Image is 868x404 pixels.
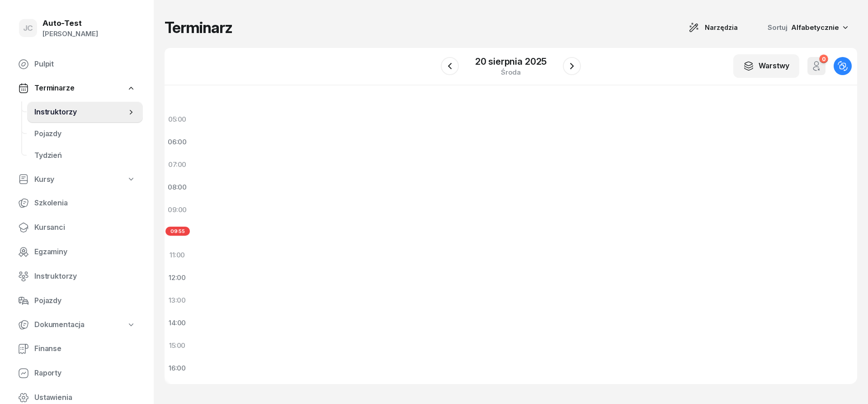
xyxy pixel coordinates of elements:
[27,101,143,123] a: Instruktorzy
[733,54,799,78] button: Warstwy
[475,69,547,76] div: środa
[165,312,190,334] div: 14:00
[34,271,136,282] span: Instruktorzy
[165,334,190,357] div: 15:00
[11,217,143,238] a: Kursanci
[34,82,74,94] span: Terminarze
[34,367,136,379] span: Raporty
[34,58,136,70] span: Pulpit
[705,22,738,33] span: Narzędzia
[11,338,143,360] a: Finanse
[11,266,143,287] a: Instruktorzy
[11,53,143,75] a: Pulpit
[165,227,190,236] span: 09:55
[165,266,190,289] div: 12:00
[807,57,826,75] button: 0
[34,106,127,118] span: Instruktorzy
[165,108,190,131] div: 05:00
[11,241,143,263] a: Egzaminy
[34,222,136,233] span: Kursanci
[27,145,143,166] a: Tydzień
[11,362,143,384] a: Raporty
[11,169,143,190] a: Kursy
[165,131,190,153] div: 06:00
[791,23,839,32] span: Alfabetycznie
[11,192,143,214] a: Szkolenia
[34,343,136,355] span: Finanse
[165,244,190,266] div: 11:00
[34,319,85,331] span: Dokumentacja
[34,174,54,185] span: Kursy
[27,123,143,145] a: Pojazdy
[34,150,136,162] span: Tydzień
[34,246,136,258] span: Egzaminy
[165,380,190,402] div: 17:00
[165,221,190,244] div: 10:00
[743,60,789,72] div: Warstwy
[165,199,190,221] div: 09:00
[475,57,547,66] div: 20 sierpnia 2025
[165,176,190,199] div: 08:00
[165,19,232,36] h1: Terminarz
[34,392,136,404] span: Ustawienia
[165,289,190,312] div: 13:00
[42,19,98,27] div: Auto-Test
[42,28,98,40] div: [PERSON_NAME]
[11,78,143,99] a: Terminarze
[165,357,190,380] div: 16:00
[11,314,143,335] a: Dokumentacja
[165,153,190,176] div: 07:00
[757,18,857,37] button: Sortuj Alfabetycznie
[34,128,136,140] span: Pojazdy
[680,19,746,37] button: Narzędzia
[34,295,136,307] span: Pojazdy
[23,24,33,32] span: JC
[768,22,789,33] span: Sortuj
[34,197,136,209] span: Szkolenia
[11,290,143,312] a: Pojazdy
[819,55,828,63] div: 0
